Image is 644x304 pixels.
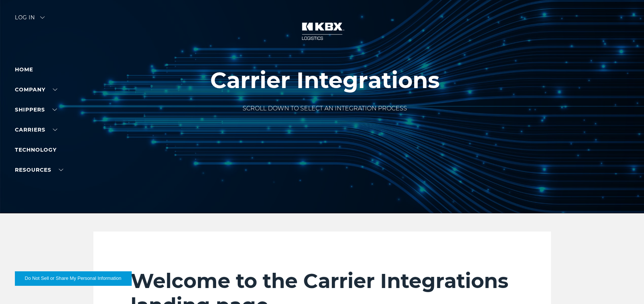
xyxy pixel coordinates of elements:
[15,271,131,285] button: Do Not Sell or Share My Personal Information
[15,86,57,93] a: Company
[15,106,57,113] a: SHIPPERS
[210,104,440,113] p: SCROLL DOWN TO SELECT AN INTEGRATION PROCESS
[15,66,33,73] a: Home
[40,16,45,19] img: arrow
[15,166,63,173] a: RESOURCES
[15,15,45,26] div: Log in
[15,126,57,133] a: Carriers
[294,15,350,48] img: kbx logo
[15,146,57,153] a: Technology
[210,68,440,93] h1: Carrier Integrations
